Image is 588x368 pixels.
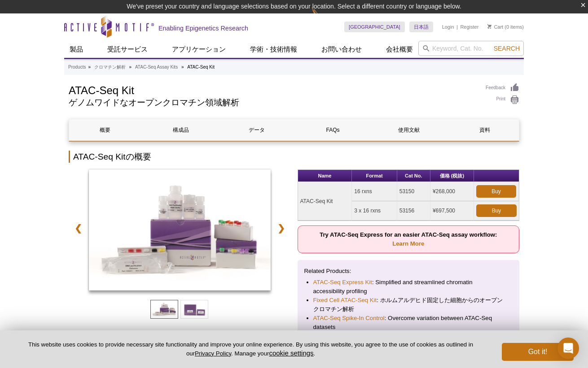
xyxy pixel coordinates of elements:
[397,201,430,221] td: 53156
[352,182,397,201] td: 16 rxns
[502,343,574,361] button: Got it!
[344,22,405,32] a: [GEOGRAPHIC_DATA]
[313,278,372,287] a: ATAC-Seq Express Kit
[69,99,477,107] h2: ゲノムワイドなオープンクロマチン領域解析
[449,119,521,141] a: 資料
[486,83,519,93] a: Feedback
[158,24,248,32] h2: Enabling Epigenetics Research
[392,240,424,247] a: Learn More
[418,41,524,56] input: Keyword, Cat. No.
[487,24,491,29] img: Your Cart
[381,41,418,58] a: 会社概要
[397,182,430,201] td: 53150
[313,296,504,314] li: : ホルムアルデヒド固定した細胞からのオープンクロマチン解析
[245,41,303,58] a: 学術・技術情報
[313,278,504,296] li: : Simplified and streamlined chromatin accessibility profiling
[298,170,352,182] th: Name
[269,349,313,357] button: cookie settings
[494,45,520,52] span: Search
[69,218,88,238] a: ❮
[320,231,497,247] strong: Try ATAC-Seq Express for an easier ATAC-Seq assay workflow:
[272,218,291,238] a: ❯
[221,119,293,141] a: データ
[487,22,524,32] li: (0 items)
[88,65,91,69] li: »
[129,65,132,69] li: »
[476,204,517,217] a: Buy
[312,7,335,28] img: Change Here
[313,314,385,323] a: ATAC-Seq Spike-In Control
[135,63,178,71] a: ATAC-Seq Assay Kits
[89,169,271,293] a: ATAC-Seq Kit
[352,201,397,221] td: 3 x 16 rxns
[69,83,477,96] h1: ATAC-Seq Kit
[304,267,513,276] p: Related Products:
[167,41,231,58] a: アプリケーション
[456,22,458,32] li: |
[14,341,487,358] p: This website uses cookies to provide necessary site functionality and improve your online experie...
[145,119,216,141] a: 構成品
[491,44,522,52] button: Search
[313,296,377,305] a: Fixed Cell ATAC-Seq Kit
[430,182,474,201] td: ¥268,000
[409,22,433,32] a: 日本語
[487,24,503,30] a: Cart
[373,119,444,141] a: 使用文献
[397,170,430,182] th: Cat No.
[557,338,579,359] div: Open Intercom Messenger
[313,314,504,332] li: : Overcome variation between ATAC-Seq datasets
[316,41,367,58] a: お問い合わせ
[298,182,352,221] td: ATAC-Seq Kit
[64,41,88,58] a: 製品
[460,24,478,30] a: Register
[442,24,454,30] a: Login
[69,151,519,163] h2: ATAC-Seq Kitの概要
[181,65,184,69] li: »
[102,41,153,58] a: 受託サービス
[486,95,519,105] a: Print
[352,170,397,182] th: Format
[69,119,140,141] a: 概要
[187,65,215,69] li: ATAC-Seq Kit
[430,201,474,221] td: ¥697,500
[195,350,231,357] a: Privacy Policy
[430,170,474,182] th: 価格 (税抜)
[89,169,271,290] img: ATAC-Seq Kit
[297,119,369,141] a: FAQs
[94,63,126,71] a: クロマチン解析
[476,185,516,198] a: Buy
[68,63,86,71] a: Products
